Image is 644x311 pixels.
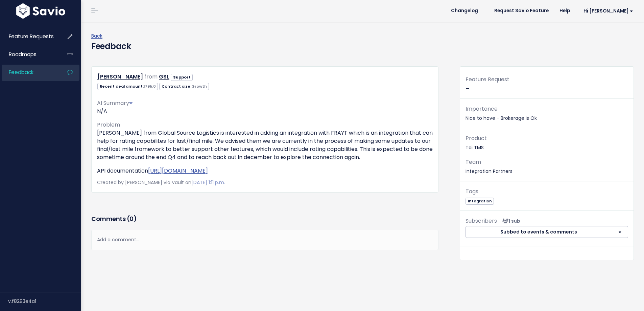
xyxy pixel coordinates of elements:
[554,6,575,16] a: Help
[97,129,433,161] p: [PERSON_NAME] from Global Source Logistics is interested in adding an integration with FRAYT whic...
[466,158,481,166] span: Team
[173,74,191,80] strong: Support
[97,121,120,129] span: Problem
[466,104,628,123] p: Nice to have - Brokerage is Ok
[466,198,494,205] span: integration
[144,73,158,81] span: from
[466,105,498,113] span: Importance
[97,167,433,175] p: API documentation
[9,69,33,76] span: Feedback
[97,107,433,115] p: N/A
[466,157,628,176] p: Integration Partners
[9,33,54,40] span: Feature Requests
[466,134,628,152] p: Tai TMS
[466,75,509,83] span: Feature Request
[583,8,633,14] span: Hi [PERSON_NAME]
[91,40,131,52] h4: Feedback
[575,6,639,16] a: Hi [PERSON_NAME]
[91,32,102,39] a: Back
[451,8,478,13] span: Changelog
[2,47,56,62] a: Roadmaps
[8,292,81,310] div: v.f8293e4a1
[91,214,438,224] h3: Comments ( )
[191,84,207,89] span: Growth
[489,6,554,16] a: Request Savio Feature
[91,230,438,250] div: Add a comment...
[148,167,208,175] a: [URL][DOMAIN_NAME]
[466,226,612,238] button: Subbed to events & comments
[97,99,133,107] span: AI Summary
[97,179,225,186] span: Created by [PERSON_NAME] via Vault on
[466,187,478,195] span: Tags
[191,179,225,186] a: [DATE] 1:11 p.m.
[466,134,487,142] span: Product
[460,75,634,99] div: —
[159,83,209,90] span: Contract size:
[144,84,156,89] span: 1795.0
[2,65,56,80] a: Feedback
[97,83,158,90] span: Recent deal amount:
[2,29,56,44] a: Feature Requests
[129,215,134,223] span: 0
[97,73,143,81] a: [PERSON_NAME]
[15,3,67,19] img: logo-white.9d6f32f41409.svg
[500,218,520,224] span: <p><strong>Subscribers</strong><br><br> - Sebastian Varela<br> </p>
[159,73,169,81] a: GSL
[466,217,497,225] span: Subscribers
[9,51,37,58] span: Roadmaps
[466,197,494,204] a: integration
